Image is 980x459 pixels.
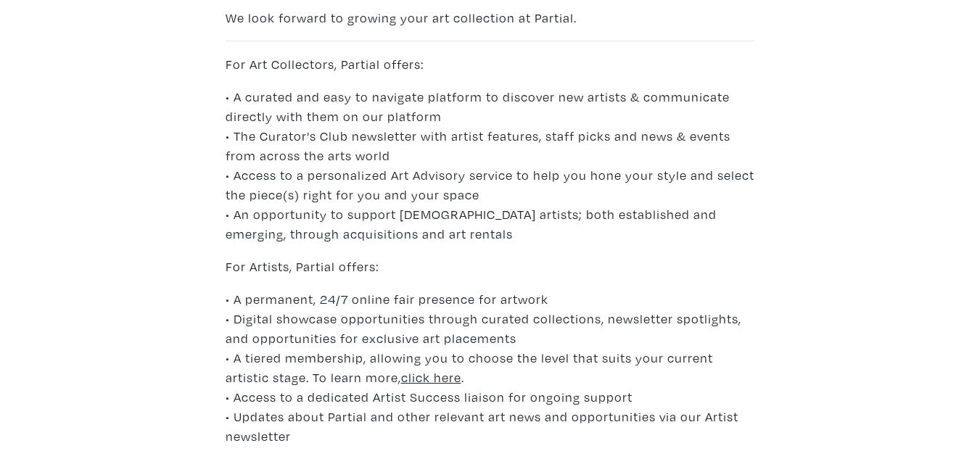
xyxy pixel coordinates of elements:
[226,87,755,244] p: • A curated and easy to navigate platform to discover new artists & communicate directly with the...
[226,257,755,276] p: For Artists, Partial offers:
[226,369,738,444] a: click here.• Access to a dedicated Artist Success liaison for ongoing support• Updates about Part...
[401,369,461,386] u: click here
[226,8,755,28] p: We look forward to growing your art collection at Partial.
[226,289,755,446] p: • A permanent, 24/7 online fair presence for artwork • Digital showcase opportunities through cur...
[226,54,755,74] p: For Art Collectors, Partial offers:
